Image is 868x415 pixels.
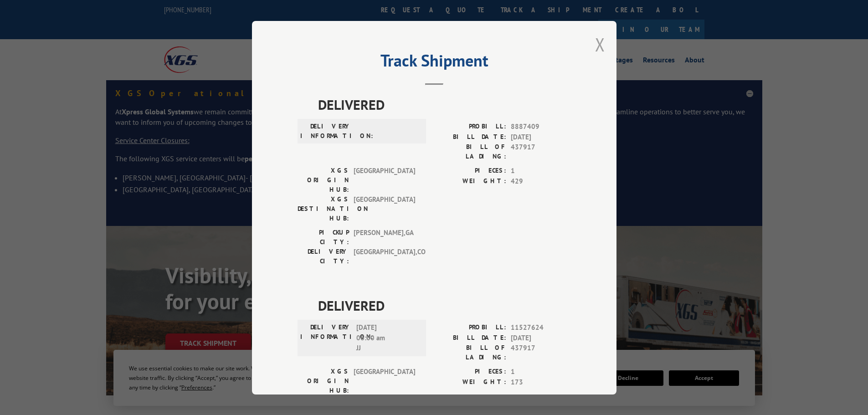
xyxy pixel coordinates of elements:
[298,166,349,195] label: XGS ORIGIN HUB:
[318,94,571,115] span: DELIVERED
[434,176,506,186] label: WEIGHT:
[298,247,349,266] label: DELIVERY CITY:
[300,323,352,354] label: DELIVERY INFORMATION:
[434,343,506,362] label: BILL OF LADING:
[511,323,571,333] span: 11527624
[595,32,605,56] button: Close modal
[511,166,571,176] span: 1
[298,195,349,223] label: XGS DESTINATION HUB:
[434,367,506,377] label: PIECES:
[434,166,506,176] label: PIECES:
[511,176,571,186] span: 429
[511,142,571,161] span: 437917
[356,323,418,354] span: [DATE] 06:00 am JJ
[511,343,571,362] span: 437917
[298,54,571,72] h2: Track Shipment
[354,247,415,266] span: [GEOGRAPHIC_DATA] , CO
[298,367,349,395] label: XGS ORIGIN HUB:
[511,122,571,132] span: 8887409
[511,132,571,142] span: [DATE]
[434,323,506,333] label: PROBILL:
[511,367,571,377] span: 1
[511,377,571,387] span: 173
[434,122,506,132] label: PROBILL:
[354,228,415,247] span: [PERSON_NAME] , GA
[434,132,506,142] label: BILL DATE:
[298,228,349,247] label: PICKUP CITY:
[354,367,415,395] span: [GEOGRAPHIC_DATA]
[354,195,415,223] span: [GEOGRAPHIC_DATA]
[511,333,571,343] span: [DATE]
[434,377,506,387] label: WEIGHT:
[354,166,415,195] span: [GEOGRAPHIC_DATA]
[318,295,571,316] span: DELIVERED
[300,122,352,141] label: DELIVERY INFORMATION:
[434,333,506,343] label: BILL DATE:
[434,142,506,161] label: BILL OF LADING:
